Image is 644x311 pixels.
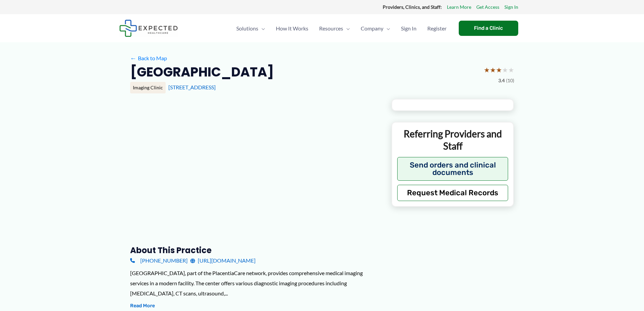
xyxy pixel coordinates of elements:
div: Imaging Clinic [130,82,166,93]
a: [PHONE_NUMBER] [130,256,188,266]
a: ResourcesMenu Toggle [314,17,355,40]
img: Expected Healthcare Logo - side, dark font, small [119,20,178,37]
span: Resources [319,17,343,40]
span: Menu Toggle [343,17,350,40]
button: Send orders and clinical documents [397,157,508,181]
a: [URL][DOMAIN_NAME] [190,256,256,266]
span: ★ [490,64,496,76]
a: Find a Clinic [459,21,518,36]
a: Register [422,17,452,40]
h2: [GEOGRAPHIC_DATA] [130,64,274,80]
button: Request Medical Records [397,185,508,201]
a: How It Works [270,17,314,40]
a: ←Back to Map [130,53,167,63]
p: Referring Providers and Staff [397,128,508,152]
span: ★ [496,64,502,76]
h3: About this practice [130,245,381,256]
span: How It Works [276,17,308,40]
span: Register [427,17,447,40]
span: 3.4 [498,76,505,85]
span: Menu Toggle [258,17,265,40]
a: CompanyMenu Toggle [355,17,396,40]
button: Read More [130,302,155,310]
span: ★ [502,64,508,76]
span: Company [361,17,383,40]
span: (10) [506,76,514,85]
span: ★ [484,64,490,76]
a: Sign In [504,3,518,12]
div: [GEOGRAPHIC_DATA], part of the PlacentiaCare network, provides comprehensive medical imaging serv... [130,268,381,298]
span: ← [130,55,137,61]
a: [STREET_ADDRESS] [168,84,216,90]
span: Solutions [236,17,258,40]
a: SolutionsMenu Toggle [231,17,270,40]
span: ★ [508,64,514,76]
a: Learn More [447,3,471,12]
strong: Providers, Clinics, and Staff: [383,4,442,10]
nav: Primary Site Navigation [231,17,452,40]
a: Get Access [476,3,499,12]
a: Sign In [396,17,422,40]
span: Sign In [401,17,416,40]
span: Menu Toggle [383,17,390,40]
